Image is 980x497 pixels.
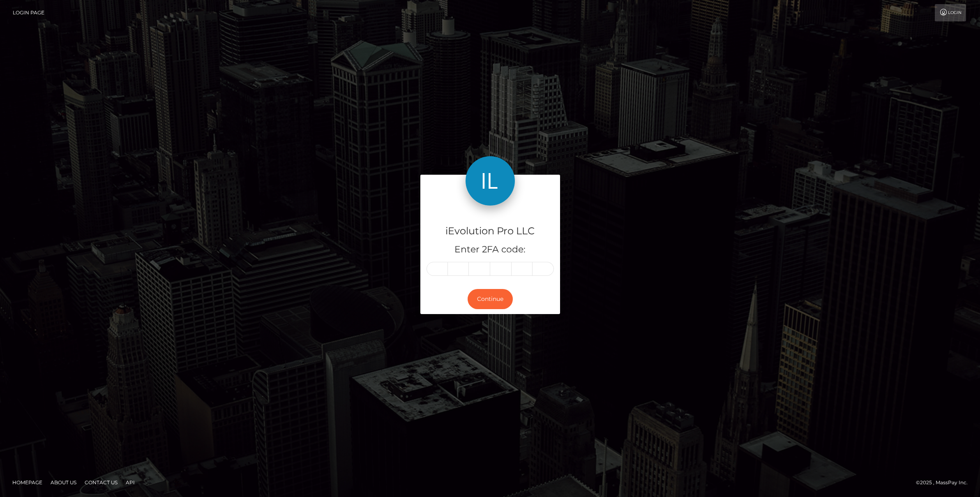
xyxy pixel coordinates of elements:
img: iEvolution Pro LLC [466,156,515,206]
a: API [122,476,138,489]
div: © 2025 , MassPay Inc. [916,478,974,487]
a: Contact Us [81,476,121,489]
a: About Us [47,476,80,489]
button: Continue [468,289,513,309]
a: Login Page [13,4,44,21]
h4: iEvolution Pro LLC [427,224,554,238]
a: Login [935,4,966,21]
a: Homepage [9,476,46,489]
h5: Enter 2FA code: [427,243,554,256]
